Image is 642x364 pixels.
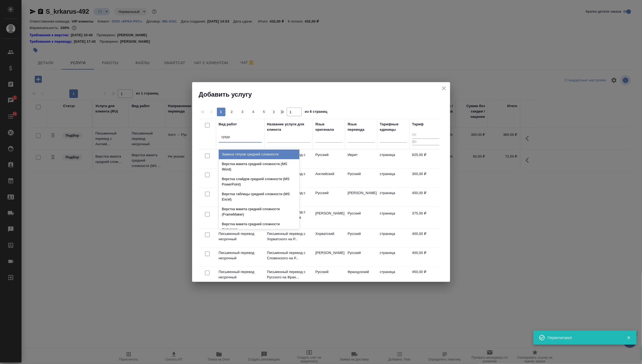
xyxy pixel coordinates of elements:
[313,188,345,206] td: Русский
[623,335,634,340] button: Закрыть
[377,208,410,227] td: страница
[260,109,268,115] span: 5
[313,208,345,227] td: [PERSON_NAME]
[219,122,237,127] div: Вид работ
[410,188,442,206] td: 450,00 ₽
[249,109,258,115] span: 4
[219,250,262,261] p: Письменный перевод несрочный
[238,109,247,115] span: 3
[267,122,310,132] div: Название услуги для клиента
[345,208,377,227] td: Русский
[219,189,299,204] div: Верстка таблицы средней сложности (MS Excel)
[548,335,619,340] div: Пересчитано!
[345,228,377,247] td: Русский
[249,108,258,116] button: 4
[238,108,247,116] button: 3
[348,122,375,132] div: Язык перевода
[377,228,410,247] td: страница
[219,219,299,234] div: Верстка макета средней сложности (Indesign)
[219,150,299,159] div: Замена титров средней сложности
[305,108,328,116] span: из 6 страниц
[410,247,442,266] td: 400,00 ₽
[219,174,299,189] div: Верстка слайдов средней сложности (MS PowerPoint)
[219,269,262,280] p: Письменный перевод несрочный
[410,169,442,187] td: 300,00 ₽
[313,247,345,266] td: [PERSON_NAME]
[377,188,410,206] td: страница
[313,267,345,285] td: Русский
[410,228,442,247] td: 400,00 ₽
[412,139,439,145] input: До
[228,108,236,116] button: 2
[345,247,377,266] td: Русский
[315,122,342,132] div: Язык оригинала
[267,250,310,261] p: Письменный перевод с Словенского на Р...
[410,150,442,168] td: 825,00 ₽
[267,231,310,242] p: Письменный перевод с Хорватского на Р...
[410,267,442,285] td: 450,00 ₽
[345,169,377,187] td: Русский
[199,90,450,99] h2: Добавить услугу
[377,169,410,187] td: страница
[219,159,299,174] div: Верстка макета средней сложности (MS Word)
[380,122,407,132] div: Тарифные единицы
[267,269,310,280] p: Письменный перевод с Русского на Фран...
[313,150,345,168] td: Русский
[410,208,442,227] td: 375,00 ₽
[345,267,377,285] td: Французский
[377,267,410,285] td: страница
[412,132,439,139] input: От
[228,109,236,115] span: 2
[313,169,345,187] td: Английский
[219,231,262,242] p: Письменный перевод несрочный
[440,84,448,92] button: close
[377,247,410,266] td: страница
[313,228,345,247] td: Хорватский
[345,150,377,168] td: Иврит
[345,188,377,206] td: [PERSON_NAME]
[377,150,410,168] td: страница
[260,108,268,116] button: 5
[412,122,424,127] div: Тариф
[219,204,299,219] div: Верстка макета средней сложности (FrameMaker)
